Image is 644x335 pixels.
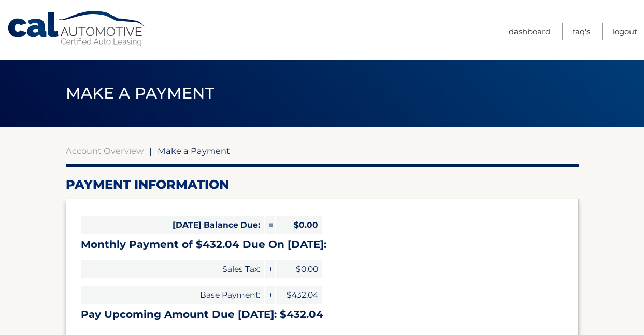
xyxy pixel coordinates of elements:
[66,146,144,156] a: Account Overview
[573,23,590,40] a: FAQ's
[81,308,564,321] h3: Pay Upcoming Amount Due [DATE]: $432.04
[158,146,230,156] span: Make a Payment
[81,216,264,234] span: [DATE] Balance Due:
[276,286,322,304] span: $432.04
[265,260,275,278] span: +
[81,286,264,304] span: Base Payment:
[265,216,275,234] span: =
[265,286,275,304] span: +
[612,23,637,40] a: Logout
[66,177,579,192] h2: Payment Information
[509,23,550,40] a: Dashboard
[66,83,214,103] span: Make a Payment
[149,146,152,156] span: |
[7,10,147,47] a: Cal Automotive
[81,238,564,251] h3: Monthly Payment of $432.04 Due On [DATE]:
[81,260,264,278] span: Sales Tax:
[276,216,322,234] span: $0.00
[276,260,322,278] span: $0.00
